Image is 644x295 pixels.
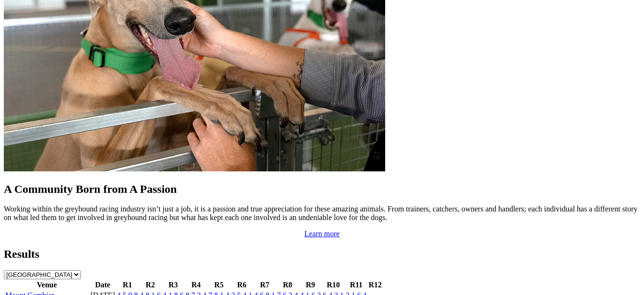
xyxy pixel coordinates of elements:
[254,280,276,290] th: R7
[276,280,298,290] th: R8
[304,230,339,238] a: Learn more
[185,280,207,290] th: R4
[90,280,116,290] th: Date
[345,280,367,290] th: R11
[368,280,382,290] th: R12
[208,280,230,290] th: R5
[4,183,640,196] h2: A Community Born from A Passion
[231,280,253,290] th: R6
[322,280,344,290] th: R10
[4,205,640,222] p: Working within the greyhound racing industry isn’t just a job, it is a passion and true appreciat...
[162,280,184,290] th: R3
[139,280,161,290] th: R2
[299,280,321,290] th: R9
[4,248,640,261] h2: Results
[116,280,138,290] th: R1
[5,280,89,290] th: Venue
